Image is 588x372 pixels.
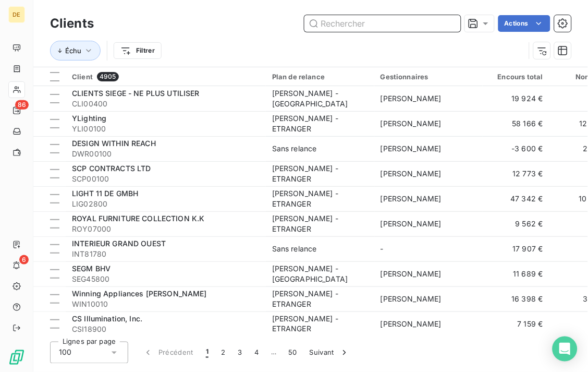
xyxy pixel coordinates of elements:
span: SCP00100 [72,174,260,184]
span: SEGM BHV [72,264,111,273]
span: ROYAL FURNITURE COLLECTION K.K [72,214,205,223]
span: - [381,244,384,253]
div: [PERSON_NAME] - [GEOGRAPHIC_DATA] [272,263,368,284]
div: Encours total [489,73,543,81]
td: 12 773 € [483,161,549,186]
span: ROY07000 [72,224,260,234]
td: 16 398 € [483,286,549,311]
button: 2 [215,342,231,364]
span: 86 [15,100,29,110]
span: WIN10010 [72,299,260,309]
button: Suivant [303,342,356,364]
div: Gestionnaires [381,73,476,81]
span: … [265,344,282,361]
span: [PERSON_NAME] [381,269,442,278]
span: [PERSON_NAME] [381,119,442,128]
td: 17 907 € [483,236,549,261]
span: Winning Appliances [PERSON_NAME] [72,289,207,298]
span: LIG02800 [72,199,260,209]
span: CS Illumination, Inc. [72,314,142,323]
span: YLighting [72,114,106,123]
h3: Clients [50,14,94,33]
a: 86 [8,102,24,119]
button: Actions [498,15,550,32]
span: CLI00400 [72,99,260,109]
span: SEG45800 [72,274,260,284]
span: [PERSON_NAME] [381,319,442,328]
span: [PERSON_NAME] [381,169,442,178]
input: Rechercher [304,15,461,32]
span: Client [72,73,93,81]
button: Échu [50,41,101,61]
span: DESIGN WITHIN REACH [72,139,156,148]
div: [PERSON_NAME] - ETRANGER [272,188,368,209]
div: Sans relance [272,244,317,254]
div: Sans relance [272,143,317,154]
span: CLIENTS SIEGE - NE PLUS UTILISER [72,89,200,98]
td: 58 166 € [483,111,549,136]
span: INT81780 [72,249,260,259]
button: 3 [232,342,249,364]
span: 6 [19,255,29,265]
td: 19 924 € [483,86,549,111]
td: 7 159 € [483,311,549,337]
span: [PERSON_NAME] [381,144,442,153]
div: [PERSON_NAME] - ETRANGER [272,314,368,334]
span: LIGHT 11 DE GMBH [72,189,138,198]
span: YLI00100 [72,124,260,134]
span: Échu [65,46,81,55]
button: Filtrer [114,42,162,59]
span: INTERIEUR GRAND OUEST [72,239,166,248]
span: [PERSON_NAME] [381,219,442,228]
span: [PERSON_NAME] [381,294,442,303]
td: 11 689 € [483,261,549,286]
button: 1 [200,342,215,364]
span: CSI18900 [72,324,260,334]
span: SCP CONTRACTS LTD [72,164,151,173]
button: 50 [282,342,303,364]
div: [PERSON_NAME] - ETRANGER [272,213,368,234]
div: [PERSON_NAME] - ETRANGER [272,289,368,309]
span: [PERSON_NAME] [381,194,442,203]
td: 9 562 € [483,211,549,236]
span: DWR00100 [72,149,260,159]
span: 100 [59,347,71,358]
div: Open Intercom Messenger [553,337,578,362]
span: 4905 [97,72,119,81]
span: [PERSON_NAME] [381,94,442,103]
div: Plan de relance [272,73,368,81]
span: 1 [206,347,209,358]
div: [PERSON_NAME] - ETRANGER [272,163,368,184]
div: [PERSON_NAME] - [GEOGRAPHIC_DATA] [272,88,368,109]
div: DE [8,6,25,23]
td: -3 600 € [483,136,549,161]
div: [PERSON_NAME] - ETRANGER [272,113,368,134]
td: 47 342 € [483,186,549,211]
button: 4 [249,342,265,364]
img: Logo LeanPay [8,349,25,366]
button: Précédent [137,342,200,364]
